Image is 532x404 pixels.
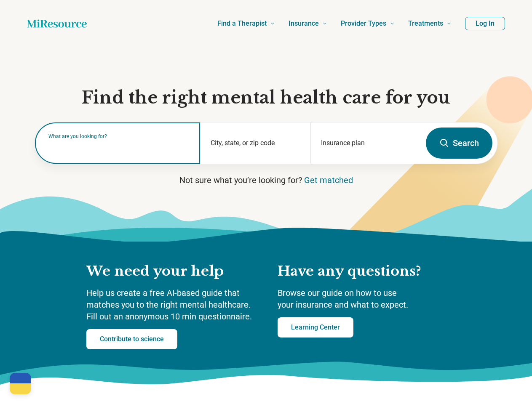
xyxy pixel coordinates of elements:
[27,15,87,32] a: Home page
[278,263,446,280] h2: Have any questions?
[278,317,353,338] a: Learning Center
[289,7,327,40] a: Insurance
[278,287,446,311] p: Browse our guide on how to use your insurance and what to expect.
[341,18,386,29] span: Provider Types
[35,174,498,186] p: Not sure what you’re looking for?
[35,87,498,109] h1: Find the right mental health care for you
[86,263,261,280] h2: We need your help
[289,18,319,29] span: Insurance
[426,128,492,159] button: Search
[48,134,190,139] label: What are you looking for?
[86,287,261,322] p: Help us create a free AI-based guide that matches you to the right mental healthcare. Fill out an...
[465,17,505,30] button: Log In
[341,7,395,40] a: Provider Types
[86,329,177,349] a: Contribute to science
[304,175,353,185] a: Get matched
[408,18,443,29] span: Treatments
[217,7,275,40] a: Find a Therapist
[217,18,267,29] span: Find a Therapist
[408,7,452,40] a: Treatments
